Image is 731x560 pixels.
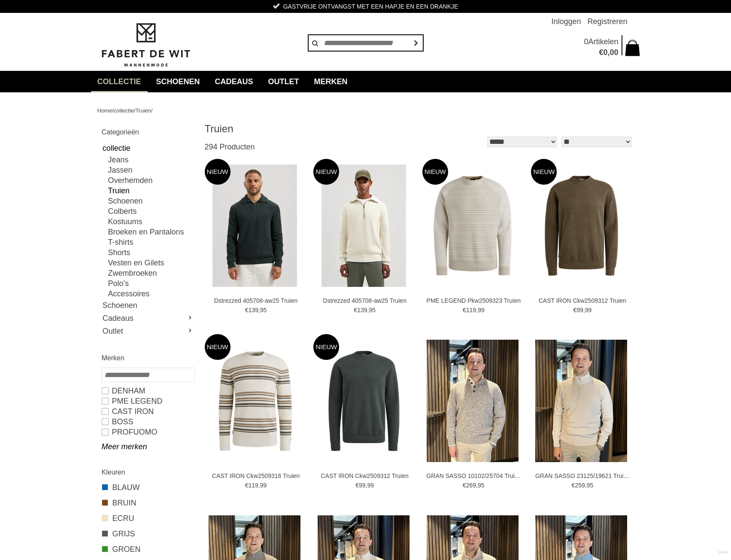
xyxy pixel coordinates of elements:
[718,547,729,558] a: Divide
[108,196,194,206] a: Schoenen
[575,482,585,489] span: 259
[258,482,260,489] span: ,
[466,307,476,313] span: 119
[258,307,260,313] span: ,
[463,307,466,313] span: €
[551,13,581,30] a: Inloggen
[359,482,366,489] span: 99
[588,37,618,46] span: Artikelen
[102,396,194,406] a: PME LEGEND
[535,340,627,462] img: GRAN SASSO 23125/19621 Truien
[102,406,194,417] a: CAST IRON
[308,71,354,92] a: Merken
[108,227,194,237] a: Broeken en Pantalons
[584,37,588,46] span: 0
[108,165,194,175] a: Jassen
[610,48,618,57] span: 00
[102,386,194,396] a: DENHAM
[426,297,521,304] a: PME LEGEND Pkw2509323 Truien
[97,22,194,68] img: Fabert de Wit
[463,482,466,489] span: €
[583,307,585,313] span: ,
[108,216,194,227] a: Kostuums
[367,482,374,489] span: 99
[108,258,194,268] a: Vesten en Gilets
[367,307,369,313] span: ,
[427,340,519,462] img: GRAN SASSO 10102/25704 Truien
[108,186,194,196] a: Truien
[102,312,194,325] a: Cadeaus
[422,175,523,276] img: PME LEGEND Pkw2509323 Truien
[603,48,607,57] span: 0
[535,297,630,304] a: CAST IRON Ckw2509312 Truien
[102,497,194,508] a: BRUIN
[531,175,632,276] img: CAST IRON Ckw2509312 Truien
[102,467,194,478] h2: Kleuren
[102,417,194,427] a: BOSS
[587,13,627,30] a: Registreren
[209,71,260,92] a: Cadeaus
[476,482,478,489] span: ,
[260,307,267,313] span: 95
[357,307,367,313] span: 139
[476,307,478,313] span: ,
[576,307,583,313] span: 99
[134,107,136,114] span: /
[114,107,134,114] a: collectie
[607,48,610,57] span: ,
[108,247,194,258] a: Shorts
[102,325,194,338] a: Outlet
[366,482,367,489] span: ,
[102,142,194,155] a: collectie
[212,164,297,287] img: Dstrezzed 405708-aw25 Truien
[205,350,306,451] img: CAST IRON Ckw2509316 Truien
[248,482,258,489] span: 119
[535,472,630,480] a: GRAN SASSO 23125/19621 Truien
[150,71,206,92] a: Schoenen
[478,307,485,313] span: 99
[102,528,194,539] a: GRIJS
[585,482,587,489] span: ,
[108,289,194,299] a: Accessoires
[135,107,151,114] a: Truien
[108,175,194,186] a: Overhemden
[318,297,412,304] a: Dstrezzed 405708-aw25 Truien
[248,307,258,313] span: 139
[108,155,194,165] a: Jeans
[466,482,476,489] span: 269
[112,107,114,114] span: /
[102,513,194,524] a: ECRU
[599,48,603,57] span: €
[209,297,303,304] a: Dstrezzed 405708-aw25 Truien
[102,353,194,363] h2: Merken
[260,482,267,489] span: 99
[572,482,575,489] span: €
[369,307,376,313] span: 95
[245,307,249,313] span: €
[205,143,255,151] span: 294 Producten
[585,307,592,313] span: 99
[322,164,406,287] img: Dstrezzed 405708-aw25 Truien
[102,441,194,452] a: Meer merken
[245,482,249,489] span: €
[354,307,357,313] span: €
[91,71,148,92] a: collectie
[313,350,414,451] img: CAST IRON Ckw2509312 Truien
[108,206,194,216] a: Colberts
[205,122,419,135] h1: Truien
[151,107,153,114] span: /
[102,427,194,437] a: PROFUOMO
[97,107,112,114] a: Home
[102,482,194,493] a: BLAUW
[108,278,194,289] a: Polo's
[426,472,521,480] a: GRAN SASSO 10102/25704 Truien
[209,472,303,480] a: CAST IRON Ckw2509316 Truien
[355,482,359,489] span: €
[102,127,194,137] h2: Categorieën
[102,544,194,555] a: GROEN
[318,472,412,480] a: CAST IRON Ckw2509312 Truien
